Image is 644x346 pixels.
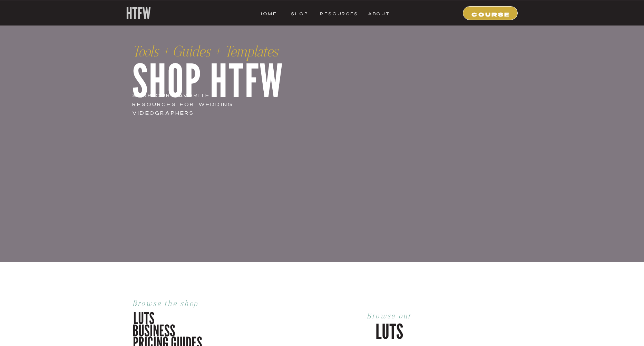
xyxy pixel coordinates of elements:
p: Browse the shop [133,299,237,307]
a: pricing guides [133,332,221,346]
p: shop our favorite resources for wedding videographers [132,91,243,105]
a: luts [133,307,203,322]
p: Tools + Guides + Templates [132,44,312,57]
a: resources [320,10,352,16]
a: HOME [258,10,273,16]
h1: Shop HTFW [132,48,317,88]
a: ABOUT [368,10,386,16]
p: LUTS [280,317,498,337]
a: business resources [133,319,213,334]
a: shop [286,10,313,16]
p: Browse our [280,311,498,319]
a: COURSE [467,10,514,16]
